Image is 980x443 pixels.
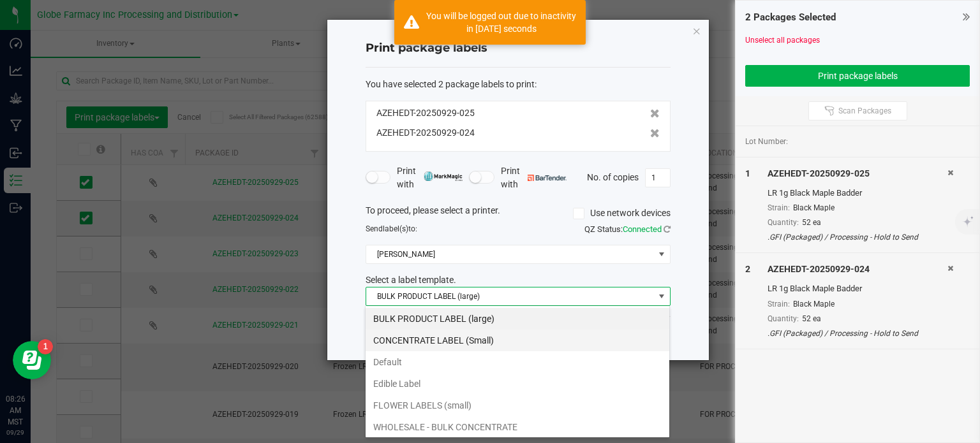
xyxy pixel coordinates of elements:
[768,263,947,276] div: AZEHEDT-20250929-024
[587,171,639,182] span: No. of copies
[793,203,835,212] span: Black Maple
[366,40,671,57] h4: Print package labels
[768,328,947,339] div: .GFI (Packaged) / Processing - Hold to Send
[366,78,671,91] div: :
[745,264,750,274] span: 2
[573,207,671,220] label: Use network devices
[802,314,821,323] span: 52 ea
[366,330,669,351] li: CONCENTRATE LABEL (Small)
[584,224,671,234] span: QZ Status:
[366,308,669,330] li: BULK PRODUCT LABEL (large)
[768,167,947,180] div: AZEHEDT-20250929-025
[366,79,535,89] span: You have selected 2 package labels to print
[397,164,463,191] span: Print with
[426,10,576,35] div: You will be logged out due to inactivity in 1143 seconds
[38,339,53,354] iframe: Resource center unread badge
[623,224,662,234] span: Connected
[838,106,891,116] span: Scan Packages
[768,300,790,309] span: Strain:
[13,341,51,379] iframe: Resource center
[356,273,680,287] div: Select a label template.
[424,171,463,181] img: mark_magic_cybra.png
[768,282,947,295] div: LR 1g Black Maple Badder
[745,136,788,147] span: Lot Number:
[768,187,947,200] div: LR 1g Black Maple Badder
[366,373,669,395] li: Edible Label
[768,218,799,227] span: Quantity:
[366,224,417,233] span: Send to:
[366,287,654,305] span: BULK PRODUCT LABEL (large)
[376,126,475,140] span: AZEHEDT-20250929-024
[366,245,654,263] span: [PERSON_NAME]
[366,395,669,416] li: FLOWER LABELS (small)
[366,351,669,373] li: Default
[768,314,799,323] span: Quantity:
[501,164,567,191] span: Print with
[768,203,790,212] span: Strain:
[366,416,669,438] li: WHOLESALE - BULK CONCENTRATE
[745,65,970,87] button: Print package labels
[802,218,821,227] span: 52 ea
[356,204,680,223] div: To proceed, please select a printer.
[793,300,835,309] span: Black Maple
[383,224,408,233] span: label(s)
[528,175,567,181] img: bartender.png
[745,168,750,178] span: 1
[745,36,820,45] a: Unselect all packages
[376,106,475,120] span: AZEHEDT-20250929-025
[768,231,947,243] div: .GFI (Packaged) / Processing - Hold to Send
